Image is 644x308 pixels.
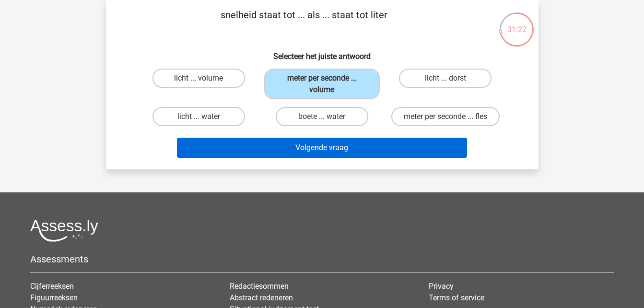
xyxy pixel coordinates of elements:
[121,8,487,36] p: snelheid staat tot ... als ... staat tot liter
[391,107,500,126] label: meter per seconde ... fles
[429,293,484,302] a: Terms of service
[177,138,467,158] button: Volgende vraag
[499,12,535,36] div: 31:22
[230,282,289,291] a: Redactiesommen
[429,282,454,291] a: Privacy
[152,107,245,126] label: licht ... water
[30,219,98,242] img: Assessly logo
[276,107,368,126] label: boete ... water
[30,253,614,265] h5: Assessments
[121,44,523,61] h6: Selecteer het juiste antwoord
[30,293,78,302] a: Figuurreeksen
[152,69,245,88] label: licht ... volume
[399,69,492,88] label: licht ... dorst
[30,282,74,291] a: Cijferreeksen
[264,69,380,99] label: meter per seconde ... volume
[230,293,293,302] a: Abstract redeneren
